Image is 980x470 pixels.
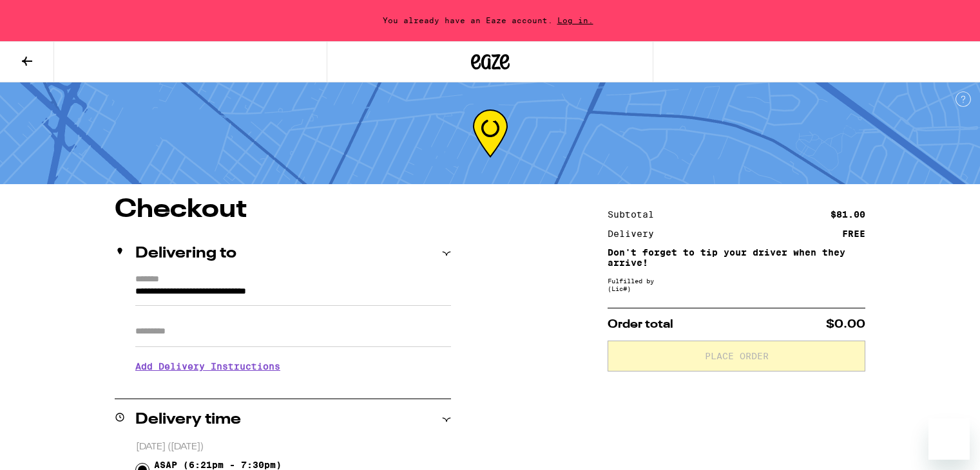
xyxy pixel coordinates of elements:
p: [DATE] ([DATE]) [136,441,451,453]
span: Place Order [705,352,769,361]
div: Fulfilled by (Lic# ) [608,277,865,292]
h3: Add Delivery Instructions [135,352,451,381]
h2: Delivering to [135,246,236,261]
button: Place Order [608,341,865,371]
span: You already have an Eaze account. [383,16,553,24]
iframe: Button to launch messaging window [928,418,970,460]
h1: Checkout [115,197,451,223]
p: Don't forget to tip your driver when they arrive! [608,247,865,268]
p: We'll contact you at [PHONE_NUMBER] when we arrive [135,381,451,391]
span: $0.00 [826,319,865,330]
span: Order total [608,319,673,330]
div: Delivery [608,229,663,238]
div: FREE [842,229,865,238]
div: Subtotal [608,210,663,219]
div: $81.00 [831,210,865,219]
span: Log in. [553,16,598,24]
h2: Delivery time [135,412,241,428]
